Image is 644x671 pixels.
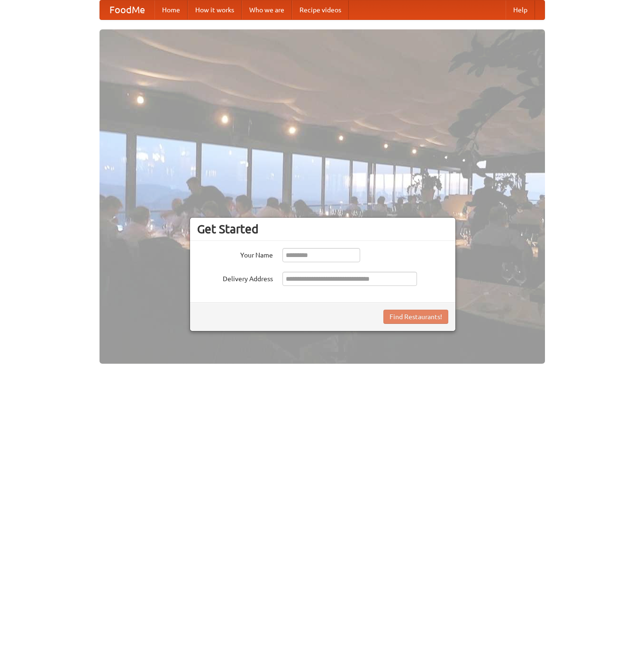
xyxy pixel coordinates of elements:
[197,272,273,284] label: Delivery Address
[197,222,448,236] h3: Get Started
[188,0,242,19] a: How it works
[197,248,273,260] label: Your Name
[100,0,154,19] a: FoodMe
[506,0,535,19] a: Help
[383,310,448,324] button: Find Restaurants!
[292,0,349,19] a: Recipe videos
[242,0,292,19] a: Who we are
[154,0,188,19] a: Home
